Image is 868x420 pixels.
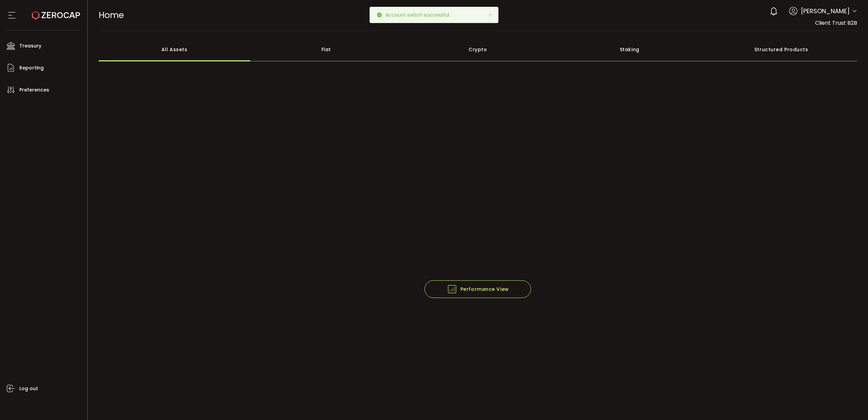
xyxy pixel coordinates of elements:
span: Treasury [19,41,41,51]
div: All Assets [99,38,251,61]
p: Account switch successful [386,13,455,17]
span: [PERSON_NAME] [801,6,850,16]
div: Staking [554,38,706,61]
span: Reporting [19,63,44,73]
button: Performance View [425,280,531,298]
div: Structured Products [706,38,857,61]
div: Crypto [402,38,554,61]
span: Performance View [447,284,509,294]
span: Log out [19,384,38,394]
div: Fiat [250,38,402,61]
span: Home [99,9,124,21]
span: Client Trust B2B [815,19,857,27]
iframe: Chat Widget [834,387,868,420]
span: Preferences [19,85,49,95]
